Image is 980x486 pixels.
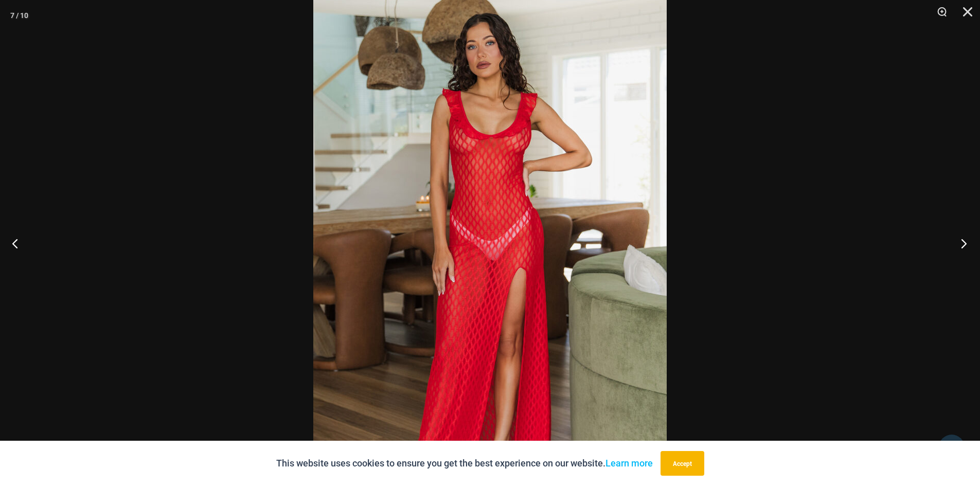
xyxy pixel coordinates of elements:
[661,451,704,476] button: Accept
[605,458,653,469] a: Learn more
[10,8,28,23] div: 7 / 10
[941,218,980,269] button: Next
[276,456,653,471] p: This website uses cookies to ensure you get the best experience on our website.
